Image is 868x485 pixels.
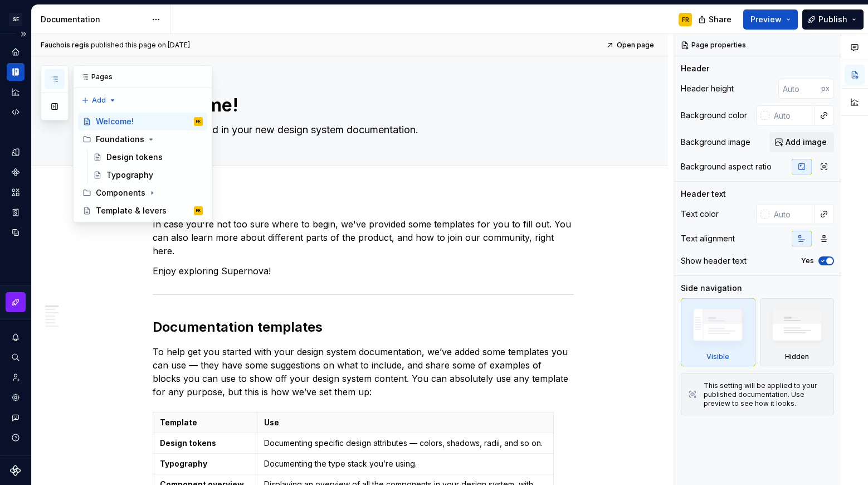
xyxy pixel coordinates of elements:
[750,14,782,25] span: Preview
[7,63,25,81] a: Documentation
[821,84,830,93] p: px
[160,438,216,448] strong: Design tokens
[10,465,21,476] svg: Supernova Logo
[7,368,25,386] a: Invite team
[41,14,146,25] div: Documentation
[264,438,546,449] p: Documenting specific design attributes — colors, shadows, radii, and so on.
[786,137,827,148] span: Add image
[7,348,25,366] button: Search ⌘K
[681,283,742,294] div: Side navigation
[78,130,207,148] div: Foundations
[681,63,709,74] div: Header
[7,183,25,201] a: Assets
[2,7,29,31] button: SE
[150,121,572,139] textarea: You’ve landed in your new design system documentation.
[7,83,25,101] a: Analytics
[106,169,153,181] div: Typography
[681,188,726,200] div: Header text
[7,328,25,346] button: Notifications
[9,13,22,26] div: SE
[74,66,212,88] div: Pages
[160,459,207,468] strong: Typography
[704,381,827,408] div: This setting will be applied to your published documentation. Use preview to see how it looks.
[7,203,25,221] a: Storybook stories
[769,204,815,224] input: Auto
[7,143,25,161] a: Design tokens
[743,9,798,30] button: Preview
[801,256,814,265] label: Yes
[106,152,163,163] div: Design tokens
[7,224,25,241] a: Data sources
[96,134,144,145] div: Foundations
[153,217,574,258] p: In case you're not too sure where to begin, we've provided some templates for you to fill out. Yo...
[16,26,31,42] button: Expand sidebar
[681,161,772,172] div: Background aspect ratio
[96,205,167,216] div: Template & levers
[150,92,572,119] textarea: Welcome!
[78,113,207,130] a: Welcome!FR
[41,41,89,50] span: Fauchois regis
[785,352,809,361] div: Hidden
[778,79,821,99] input: Auto
[89,148,207,166] a: Design tokens
[681,137,750,148] div: Background image
[818,14,847,25] span: Publish
[153,318,574,336] h2: Documentation templates
[769,132,834,152] button: Add image
[91,41,190,50] div: published this page on [DATE]
[153,264,574,278] p: Enjoy exploring Supernova!
[603,37,659,53] a: Open page
[760,298,835,366] div: Hidden
[78,93,120,108] button: Add
[681,255,747,266] div: Show header text
[264,458,546,469] p: Documenting the type stack you’re using.
[92,96,106,105] span: Add
[693,9,739,30] button: Share
[769,105,815,125] input: Auto
[7,43,25,61] a: Home
[7,103,25,121] a: Code automation
[7,409,25,426] button: Contact support
[681,208,719,220] div: Text color
[96,116,134,127] div: Welcome!
[7,389,25,406] a: Settings
[160,417,250,428] p: Template
[681,298,755,366] div: Visible
[681,110,747,121] div: Background color
[682,15,689,24] div: FR
[78,184,207,202] div: Components
[7,163,25,181] a: Components
[196,205,201,216] div: FR
[96,187,145,198] div: Components
[681,83,734,94] div: Header height
[264,417,546,428] p: Use
[196,116,201,127] div: FR
[89,166,207,184] a: Typography
[709,14,732,25] span: Share
[706,352,729,361] div: Visible
[153,345,574,399] p: To help get you started with your design system documentation, we’ve added some templates you can...
[78,113,207,220] div: Page tree
[681,233,735,244] div: Text alignment
[617,41,654,50] span: Open page
[802,9,864,30] button: Publish
[78,202,207,220] a: Template & leversFR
